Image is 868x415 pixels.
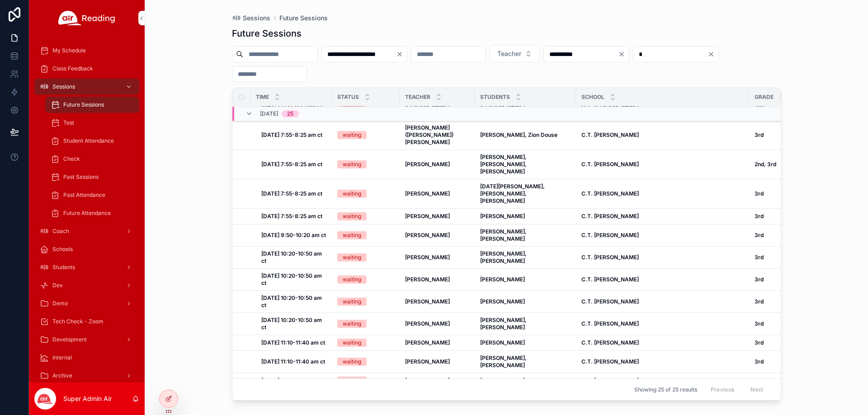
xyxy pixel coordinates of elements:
a: [DATE] 9:50-10:20 am ct [261,232,326,239]
a: C.T. [PERSON_NAME] [581,254,744,261]
strong: [PERSON_NAME] [405,298,450,305]
strong: 3rd [755,298,764,305]
a: [PERSON_NAME] [405,254,469,261]
div: waiting [343,275,361,284]
a: waiting [337,131,394,139]
a: [PERSON_NAME], [PERSON_NAME] [480,354,571,369]
span: Grade [755,93,774,101]
strong: C.T. [PERSON_NAME] [581,298,639,305]
div: waiting [343,190,361,198]
a: [PERSON_NAME], [PERSON_NAME] [480,317,571,331]
a: 3rd [755,254,811,261]
a: [DATE] 11:10-11:40 am ct [261,358,326,365]
a: 3rd [755,339,811,346]
span: Sessions [243,14,270,23]
a: Past Attendance [45,187,139,203]
a: My Schedule [34,42,139,59]
strong: [PERSON_NAME], [PERSON_NAME] [480,317,528,331]
span: Schools [52,246,73,253]
a: [DATE] 10:20-10:50 am ct [261,272,326,287]
span: Tech Check - Zoom [52,318,104,325]
a: waiting [337,231,394,239]
strong: [DATE] 11:10-11:40 am ct [261,339,325,346]
strong: C.T. [PERSON_NAME] [581,213,639,219]
div: waiting [343,131,361,139]
strong: 3rd [755,339,764,346]
a: 3rd [755,358,811,365]
strong: [PERSON_NAME] [405,276,450,283]
a: [PERSON_NAME] [405,213,469,220]
strong: 2nd, 3rd [755,161,776,168]
strong: [PERSON_NAME] [480,377,525,384]
a: 3rd [755,232,811,239]
strong: C.T. [PERSON_NAME] [581,320,639,327]
a: [PERSON_NAME] [405,358,469,365]
span: Coach [52,228,69,235]
span: Status [337,93,359,101]
a: [DATE] 11:10-11:40 am ct [261,339,326,346]
span: Future Sessions [63,101,104,108]
a: Coach [34,223,139,239]
strong: [PERSON_NAME] [405,190,450,197]
strong: [PERSON_NAME] [480,213,525,219]
strong: [PERSON_NAME] [405,232,450,238]
a: C.T. [PERSON_NAME] [581,232,744,239]
strong: [PERSON_NAME] [405,213,450,219]
a: [PERSON_NAME] [405,298,469,305]
strong: 3rd [755,190,764,197]
strong: C.T. [PERSON_NAME] [581,190,639,197]
strong: [PERSON_NAME] [405,254,450,261]
div: waiting [343,377,361,385]
a: waiting [337,160,394,168]
button: Clear [396,51,407,58]
strong: [PERSON_NAME] [480,339,525,346]
strong: [PERSON_NAME] [405,377,450,384]
a: Demo [34,295,139,312]
a: [PERSON_NAME] [480,298,571,305]
strong: [PERSON_NAME], Zion Douse [480,131,557,138]
span: Future Attendance [63,210,111,217]
div: waiting [343,231,361,239]
a: [PERSON_NAME] [405,377,469,384]
a: [PERSON_NAME], Zion Douse [480,131,571,139]
a: [PERSON_NAME], [PERSON_NAME], [PERSON_NAME] [480,154,571,175]
span: Past Attendance [63,191,105,199]
a: Internal [34,350,139,366]
a: [PERSON_NAME] [405,190,469,197]
a: [PERSON_NAME] [405,276,469,283]
strong: C.T. [PERSON_NAME] [581,254,639,261]
a: [PERSON_NAME], [PERSON_NAME] [480,250,571,265]
a: 3rd [755,213,811,220]
span: Students [52,264,75,271]
a: waiting [337,298,394,306]
strong: [PERSON_NAME] [480,276,525,283]
a: [PERSON_NAME] [405,161,469,168]
a: waiting [337,253,394,261]
span: Archive [52,372,72,379]
span: School [581,93,604,101]
strong: [DATE] 7:55-8:25 am ct [261,190,322,197]
a: C.T. [PERSON_NAME] [581,339,744,346]
strong: C.T. [PERSON_NAME] [581,276,639,283]
a: waiting [337,377,394,385]
a: Sessions [232,14,270,23]
a: [PERSON_NAME] ([PERSON_NAME]) [PERSON_NAME] [405,124,469,146]
span: Test [63,119,74,126]
a: 3rd [755,190,811,197]
p: Super Admin Air [63,394,112,403]
strong: [DATE] 11:10-11:40 am ct [261,358,325,365]
span: Students [480,93,510,101]
span: Teacher [405,93,430,101]
a: Future Sessions [279,14,328,23]
div: waiting [343,320,361,328]
span: Demo [52,300,68,307]
div: waiting [343,160,361,168]
strong: [PERSON_NAME], [PERSON_NAME] [480,228,528,242]
div: waiting [343,339,361,347]
strong: [DATE] 10:20-10:50 am ct [261,272,323,286]
a: C.T. [PERSON_NAME] [581,213,744,220]
strong: [PERSON_NAME] [405,339,450,346]
strong: 3rd [755,276,764,283]
a: Dev [34,277,139,294]
a: Check [45,151,139,167]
